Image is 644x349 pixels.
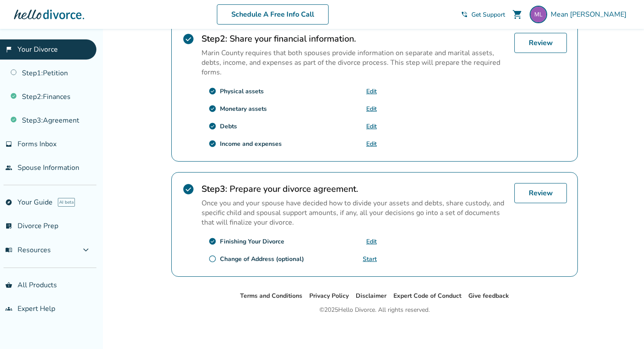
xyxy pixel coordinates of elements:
[600,307,644,349] iframe: Chat Widget
[309,292,349,300] a: Privacy Policy
[366,122,377,130] a: Edit
[514,183,567,203] a: Review
[209,105,216,113] span: check_circle
[81,245,91,255] span: expand_more
[220,237,284,246] div: Finishing Your Divorce
[5,141,12,148] span: inbox
[182,183,195,195] span: check_circle
[220,122,237,130] div: Debts
[356,291,386,301] li: Disclaimer
[551,10,630,19] span: Mean [PERSON_NAME]
[5,46,12,53] span: flag_2
[366,237,377,246] a: Edit
[5,247,12,254] span: menu_book
[5,305,12,312] span: groups
[366,105,377,113] a: Edit
[5,222,12,229] span: list_alt_check
[461,11,505,19] a: phone_in_talkGet Support
[209,87,216,95] span: check_circle
[202,198,507,227] p: Once you and your spouse have decided how to divide your assets and debts, share custody, and spe...
[202,183,507,195] h2: Prepare your divorce agreement.
[217,4,329,25] a: Schedule A Free Info Call
[182,33,195,45] span: check_circle
[5,199,12,206] span: explore
[220,105,267,113] div: Monetary assets
[514,33,567,53] a: Review
[18,139,57,149] span: Forms Inbox
[363,255,377,263] a: Start
[393,292,461,300] a: Expert Code of Conduct
[58,198,75,207] span: AI beta
[366,140,377,148] a: Edit
[530,6,547,23] img: meancl@hotmail.com
[220,255,304,263] div: Change of Address (optional)
[202,33,507,45] h2: Share your financial information.
[461,11,468,18] span: phone_in_talk
[209,237,216,245] span: check_circle
[366,87,377,95] a: Edit
[5,245,51,255] span: Resources
[5,164,12,171] span: people
[240,292,302,300] a: Terms and Conditions
[202,33,227,45] strong: Step 2 :
[220,140,282,148] div: Income and expenses
[319,305,430,315] div: © 2025 Hello Divorce. All rights reserved.
[471,11,505,19] span: Get Support
[512,9,523,20] span: shopping_cart
[5,282,12,289] span: shopping_basket
[468,291,509,301] li: Give feedback
[202,48,507,77] p: Marin County requires that both spouses provide information on separate and marital assets, debts...
[202,183,227,195] strong: Step 3 :
[209,122,216,130] span: check_circle
[220,87,264,95] div: Physical assets
[209,255,216,263] span: radio_button_unchecked
[209,140,216,148] span: check_circle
